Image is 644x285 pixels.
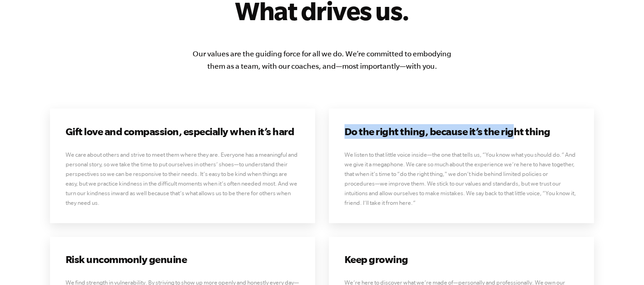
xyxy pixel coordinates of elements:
[598,241,644,285] iframe: Chat Widget
[344,150,579,208] p: We listen to that little voice inside—the one that tells us, “You know what you should do.” And w...
[189,48,455,72] p: Our values are the guiding force for all we do. We’re committed to embodying them as a team, with...
[344,124,579,139] h3: Do the right thing, because it’s the right thing
[66,124,300,139] h3: Gift love and compassion, especially when it’s hard
[66,150,300,208] p: We care about others and strive to meet them where they are. Everyone has a meaningful and person...
[66,252,300,267] h3: Risk uncommonly genuine
[344,252,579,267] h3: Keep growing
